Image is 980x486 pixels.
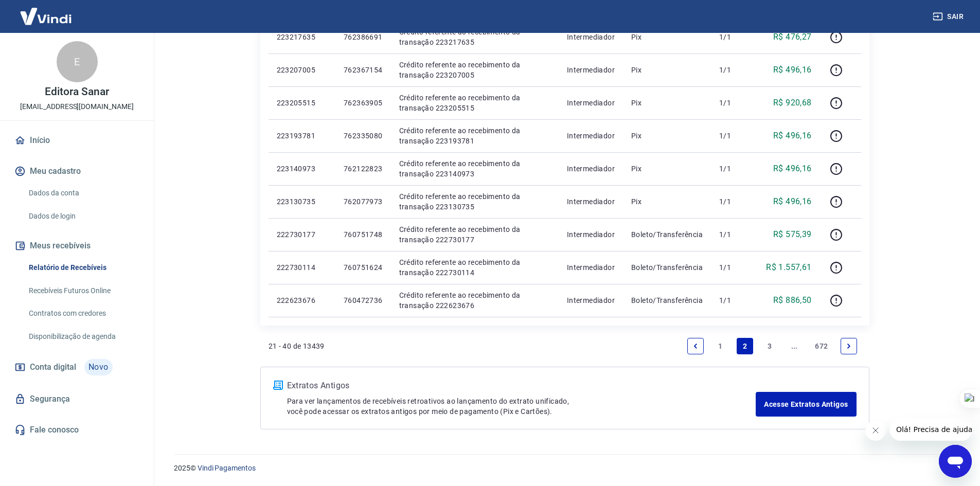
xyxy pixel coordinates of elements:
button: Meus recebíveis [12,235,141,257]
p: Pix [631,164,703,174]
iframe: Mensagem da empresa [890,418,972,441]
p: 223217635 [277,32,327,42]
p: Extratos Antigos [287,380,756,392]
p: 21 - 40 de 13439 [269,341,325,351]
p: Crédito referente ao recebimento da transação 222730114 [399,257,550,278]
p: R$ 496,16 [773,130,812,142]
p: Intermediador [567,262,615,273]
p: R$ 1.557,61 [766,261,811,274]
button: Sair [931,7,968,26]
p: Pix [631,98,703,108]
p: 1/1 [719,196,750,207]
p: Para ver lançamentos de recebíveis retroativos ao lançamento do extrato unificado, você pode aces... [287,396,756,417]
p: Editora Sanar [45,86,109,97]
p: 1/1 [719,131,750,141]
a: Page 672 [811,338,832,354]
p: Crédito referente ao recebimento da transação 223193781 [399,125,550,146]
a: Dados de login [25,206,141,227]
a: Page 1 [712,338,728,354]
a: Page 3 [761,338,778,354]
p: R$ 496,16 [773,64,812,76]
p: 223205515 [277,98,327,108]
p: Crédito referente ao recebimento da transação 223217635 [399,27,550,47]
p: 762386691 [344,32,383,42]
iframe: Botão para abrir a janela de mensagens [939,445,972,478]
a: Início [12,129,141,152]
a: Acesse Extratos Antigos [756,392,856,417]
p: Pix [631,32,703,42]
a: Vindi Pagamentos [198,464,256,472]
a: Segurança [12,388,141,410]
p: R$ 920,68 [773,97,812,109]
p: 1/1 [719,65,750,75]
a: Dados da conta [25,183,141,204]
p: 1/1 [719,164,750,174]
p: Crédito referente ao recebimento da transação 222730177 [399,224,550,245]
p: Intermediador [567,164,615,174]
p: 762335080 [344,131,383,141]
img: Vindi [12,1,79,32]
a: Recebíveis Futuros Online [25,280,141,301]
a: Contratos com credores [25,303,141,324]
p: 223193781 [277,131,327,141]
p: [EMAIL_ADDRESS][DOMAIN_NAME] [20,101,134,112]
a: Disponibilização de agenda [25,326,141,347]
p: 760751624 [344,262,383,273]
p: Crédito referente ao recebimento da transação 222623676 [399,290,550,311]
a: Conta digitalNovo [12,355,141,380]
a: Jump forward [786,338,803,354]
p: 760751748 [344,229,383,240]
p: 222730114 [277,262,327,273]
p: R$ 496,16 [773,195,812,208]
p: 762363905 [344,98,383,108]
p: 223140973 [277,164,327,174]
span: Novo [84,359,113,375]
p: 222730177 [277,229,327,240]
p: R$ 476,27 [773,31,812,43]
p: 762077973 [344,196,383,207]
a: Page 2 is your current page [737,338,753,354]
span: Olá! Precisa de ajuda? [6,7,86,15]
p: Intermediador [567,229,615,240]
p: Pix [631,196,703,207]
p: R$ 496,16 [773,163,812,175]
p: Intermediador [567,131,615,141]
img: ícone [273,381,283,390]
p: Crédito referente ao recebimento da transação 223205515 [399,93,550,113]
p: Boleto/Transferência [631,295,703,305]
a: Previous page [687,338,704,354]
ul: Pagination [683,334,861,358]
iframe: Fechar mensagem [865,420,886,441]
p: 1/1 [719,262,750,273]
p: Intermediador [567,98,615,108]
p: 1/1 [719,229,750,240]
p: 2025 © [174,463,955,474]
a: Next page [841,338,857,354]
div: E [57,41,98,82]
p: 1/1 [719,295,750,305]
p: Crédito referente ao recebimento da transação 223207005 [399,60,550,80]
a: Relatório de Recebíveis [25,257,141,278]
p: 1/1 [719,98,750,108]
p: Crédito referente ao recebimento da transação 223130735 [399,191,550,212]
p: 1/1 [719,32,750,42]
p: Intermediador [567,295,615,305]
p: 223130735 [277,196,327,207]
p: Intermediador [567,32,615,42]
p: 762122823 [344,164,383,174]
p: R$ 886,50 [773,294,812,307]
a: Fale conosco [12,419,141,441]
p: Intermediador [567,196,615,207]
p: Crédito referente ao recebimento da transação 223140973 [399,158,550,179]
span: Conta digital [30,360,76,374]
p: Boleto/Transferência [631,229,703,240]
p: R$ 575,39 [773,228,812,241]
p: Boleto/Transferência [631,262,703,273]
p: 760472736 [344,295,383,305]
p: Intermediador [567,65,615,75]
p: 222623676 [277,295,327,305]
button: Meu cadastro [12,160,141,183]
p: Pix [631,65,703,75]
p: 223207005 [277,65,327,75]
p: 762367154 [344,65,383,75]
